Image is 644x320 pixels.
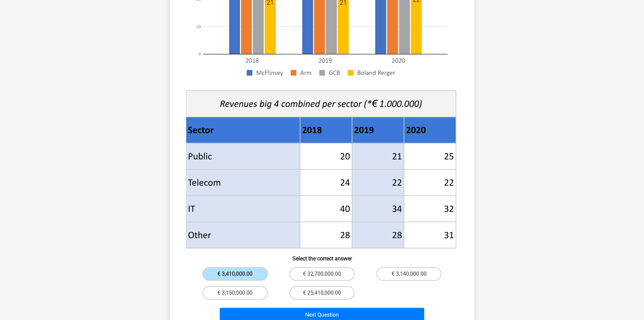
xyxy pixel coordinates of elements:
[376,267,442,281] label: € 3,140,000.00
[202,286,268,300] label: € 3,150,000.00
[289,286,355,300] label: € 25,410,000.00
[289,267,355,281] label: € 32,700,000.00
[202,267,268,281] label: € 3,410,000.00
[181,250,464,262] h6: Select the correct answer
